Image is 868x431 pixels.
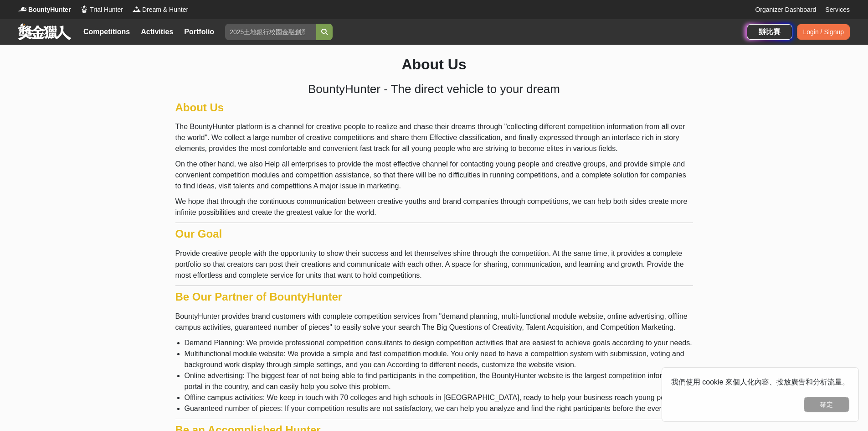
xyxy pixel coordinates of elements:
[132,5,141,14] img: Logo
[175,291,693,304] h3: Be Our Partner of BountyHunter
[175,56,693,73] h1: About Us
[90,5,123,15] span: Trial Hunter
[747,24,792,40] a: 辦比賽
[185,348,693,370] li: Multifunctional module website: We provide a simple and fast competition module. You only need to...
[80,26,134,38] a: Competitions
[175,228,693,241] h3: Our Goal
[797,24,850,40] div: Login / Signup
[185,392,693,403] li: Offline campus activities: We keep in touch with 70 colleges and high schools in [GEOGRAPHIC_DATA...
[175,196,693,218] p: We hope that through the continuous communication between creative youths and brand companies thr...
[671,378,849,386] span: 我們使用 cookie 來個人化內容、投放廣告和分析流量。
[175,159,693,192] p: On the other hand, we also Help all enterprises to provide the most effective channel for contact...
[755,5,816,15] a: Organizer Dashboard
[804,397,849,412] button: 確定
[18,5,27,14] img: Logo
[180,26,218,38] a: Portfolio
[132,5,188,15] a: LogoDream & Hunter
[825,5,850,15] a: Services
[137,26,177,38] a: Activities
[80,5,89,14] img: Logo
[18,5,71,15] a: LogoBountyHunter
[185,338,693,348] li: Demand Planning: We provide professional competition consultants to design competition activities...
[175,101,693,114] h3: About Us
[175,311,693,333] p: BountyHunter provides brand customers with complete competition services from "demand planning, m...
[80,5,123,15] a: LogoTrial Hunter
[175,248,693,281] p: Provide creative people with the opportunity to show their success and let themselves shine throu...
[28,5,71,15] span: BountyHunter
[142,5,188,15] span: Dream & Hunter
[185,370,693,392] li: Online advertising: The biggest fear of not being able to find participants in the competition, t...
[185,403,693,414] li: Guaranteed number of pieces: If your competition results are not satisfactory, we can help you an...
[175,121,693,154] p: The BountyHunter platform is a channel for creative people to realize and chase their dreams thro...
[175,82,693,96] h2: BountyHunter - The direct vehicle to your dream
[225,24,316,40] input: 2025土地銀行校園金融創意挑戰賽：從你出發 開啟智慧金融新頁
